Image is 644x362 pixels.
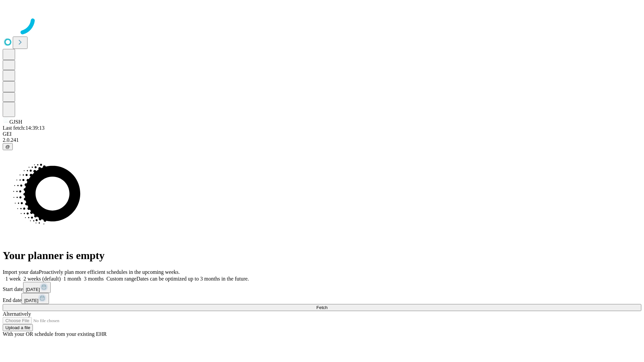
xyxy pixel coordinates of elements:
[9,119,22,125] span: GJSH
[84,276,104,282] span: 3 months
[3,143,13,150] button: @
[3,324,33,331] button: Upload a file
[5,144,10,149] span: @
[106,276,136,282] span: Custom range
[23,282,51,293] button: [DATE]
[23,276,61,282] span: 2 weeks (default)
[316,305,327,310] span: Fetch
[24,298,38,303] span: [DATE]
[3,125,45,131] span: Last fetch: 14:39:13
[3,249,641,262] h1: Your planner is empty
[3,331,107,337] span: With your OR schedule from your existing EHR
[3,282,641,293] div: Start date
[3,269,39,275] span: Import your data
[3,131,641,137] div: GEI
[21,293,49,304] button: [DATE]
[3,311,31,317] span: Alternatively
[63,276,81,282] span: 1 month
[3,293,641,304] div: End date
[3,304,641,311] button: Fetch
[26,287,40,292] span: [DATE]
[5,276,21,282] span: 1 week
[39,269,180,275] span: Proactively plan more efficient schedules in the upcoming weeks.
[137,276,249,282] span: Dates can be optimized up to 3 months in the future.
[3,137,641,143] div: 2.0.241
